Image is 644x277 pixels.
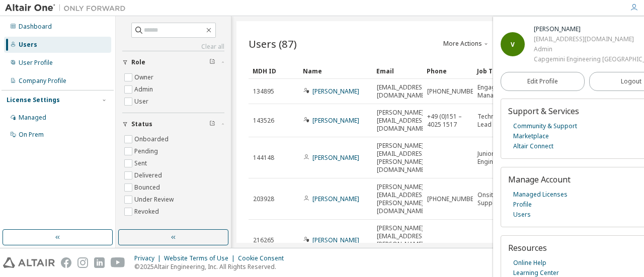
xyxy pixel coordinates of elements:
[442,35,491,52] button: More Actions
[122,51,224,73] button: Role
[312,195,359,203] a: [PERSON_NAME]
[513,190,568,200] a: Managed Licenses
[134,83,155,96] label: Admin
[513,258,546,268] a: Online Help
[249,37,297,51] span: Users (87)
[238,254,290,262] div: Cookie Consent
[131,58,145,66] span: Role
[477,150,519,166] span: Junior R&D Engineer
[508,174,571,185] span: Manage Account
[5,3,131,13] img: Altair One
[377,83,428,100] span: [EMAIL_ADDRESS][DOMAIN_NAME]
[513,121,577,131] a: Community & Support
[312,87,359,96] a: [PERSON_NAME]
[513,141,553,151] a: Altair Connect
[303,63,368,79] div: Name
[312,153,359,162] a: [PERSON_NAME]
[508,106,579,117] span: Support & Services
[164,254,238,262] div: Website Terms of Use
[7,96,60,104] div: License Settings
[477,83,519,100] span: Engagement Manager
[427,113,468,129] span: +49 (0)151 – 4025 1517
[61,257,71,268] img: facebook.svg
[3,257,55,268] img: altair_logo.svg
[253,87,274,96] span: 134895
[377,109,428,133] span: [PERSON_NAME][EMAIL_ADDRESS][DOMAIN_NAME]
[134,206,161,218] label: Revoked
[111,257,125,268] img: youtube.svg
[94,257,105,268] img: linkedin.svg
[513,200,532,210] a: Profile
[209,120,215,128] span: Clear filter
[134,157,149,169] label: Sent
[376,63,419,79] div: Email
[501,72,585,91] a: Edit Profile
[513,210,531,220] a: Users
[134,194,176,206] label: Under Review
[477,113,519,129] span: Technical Lead Engineer
[477,191,519,207] span: Onsite Support
[253,195,274,203] span: 203928
[19,131,44,139] div: On Prem
[513,131,549,141] a: Marketplace
[122,113,224,135] button: Status
[19,41,37,49] div: Users
[508,242,547,253] span: Resources
[209,58,215,66] span: Clear filter
[134,169,164,181] label: Delivered
[134,181,162,194] label: Bounced
[131,120,152,128] span: Status
[377,224,428,256] span: [PERSON_NAME][EMAIL_ADDRESS][PERSON_NAME][DOMAIN_NAME]
[312,236,359,244] a: [PERSON_NAME]
[19,114,46,122] div: Managed
[134,71,155,83] label: Owner
[134,96,150,108] label: User
[253,154,274,162] span: 144148
[511,40,515,49] span: V
[19,23,52,31] div: Dashboard
[427,87,479,96] span: [PHONE_NUMBER]
[134,145,160,157] label: Pending
[477,63,519,79] div: Job Title
[77,257,88,268] img: instagram.svg
[253,63,295,79] div: MDH ID
[134,254,164,262] div: Privacy
[427,63,469,79] div: Phone
[253,117,274,125] span: 143526
[253,236,274,244] span: 216265
[312,116,359,125] a: [PERSON_NAME]
[122,43,224,51] a: Clear all
[427,195,479,203] span: [PHONE_NUMBER]
[19,59,53,67] div: User Profile
[19,77,66,85] div: Company Profile
[377,183,428,215] span: [PERSON_NAME][EMAIL_ADDRESS][PERSON_NAME][DOMAIN_NAME]
[621,76,641,86] span: Logout
[134,262,290,271] p: © 2025 Altair Engineering, Inc. All Rights Reserved.
[527,77,558,85] span: Edit Profile
[134,133,171,145] label: Onboarded
[377,142,428,174] span: [PERSON_NAME][EMAIL_ADDRESS][PERSON_NAME][DOMAIN_NAME]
